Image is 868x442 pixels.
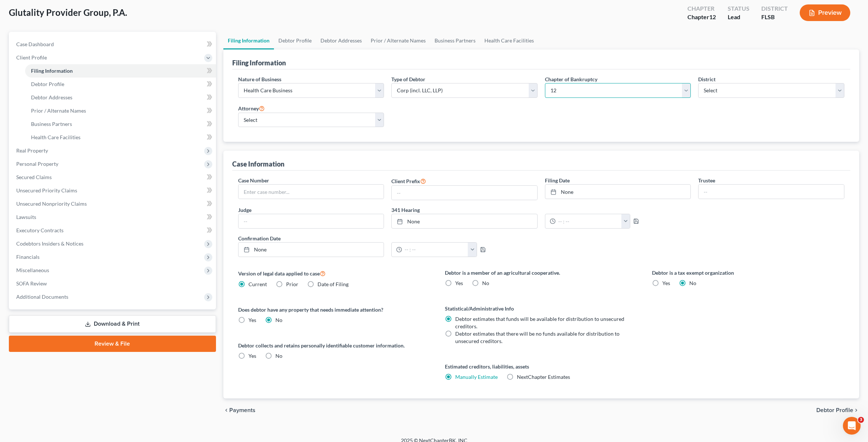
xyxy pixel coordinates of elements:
[239,243,384,257] a: None
[16,240,83,247] span: Codebtors Insiders & Notices
[853,407,859,413] i: chevron_right
[10,171,216,184] a: Secured Claims
[238,177,269,184] label: Case Number
[698,177,715,184] label: Trustee
[545,185,691,199] a: None
[31,107,86,114] span: Prior / Alternate Names
[16,187,77,193] span: Unsecured Priority Claims
[25,64,216,78] a: Filing Information
[455,330,620,344] span: Debtor estimates that there will be no funds available for distribution to unsecured creditors.
[16,214,36,220] span: Lawsuits
[232,160,284,168] div: Case Information
[391,177,426,185] label: Client Prefix
[275,317,282,323] span: No
[16,54,47,61] span: Client Profile
[31,94,72,100] span: Debtor Addresses
[16,41,54,47] span: Case Dashboard
[238,104,265,113] label: Attorney
[25,104,216,117] a: Prior / Alternate Names
[392,214,537,228] a: None
[16,161,58,167] span: Personal Property
[16,174,52,180] span: Secured Claims
[9,315,216,333] a: Download & Print
[31,134,80,140] span: Health Care Facilities
[16,254,40,260] span: Financials
[761,4,788,13] div: District
[843,417,861,435] iframe: Intercom live chat
[482,280,489,286] span: No
[248,317,256,323] span: Yes
[652,269,844,277] label: Debtor is a tax exempt organization
[455,280,463,286] span: Yes
[455,374,498,380] a: Manually Estimate
[391,75,425,83] label: Type of Debtor
[858,417,864,423] span: 3
[25,91,216,104] a: Debtor Addresses
[31,121,72,127] span: Business Partners
[816,407,859,413] button: Debtor Profile chevron_right
[728,4,749,13] div: Status
[445,363,637,370] label: Estimated creditors, liabilities, assets
[239,214,384,228] input: --
[445,269,637,277] label: Debtor is a member of an agricultural cooperative.
[761,13,788,21] div: FLSB
[10,184,216,197] a: Unsecured Priority Claims
[275,353,282,359] span: No
[9,7,127,18] span: Glutality Provider Group, P.A.
[16,280,47,287] span: SOFA Review
[16,294,68,300] span: Additional Documents
[392,186,537,200] input: --
[689,280,696,286] span: No
[545,177,570,184] label: Filing Date
[800,4,850,21] button: Preview
[816,407,853,413] span: Debtor Profile
[545,75,597,83] label: Chapter of Bankruptcy
[517,374,570,380] span: NextChapter Estimates
[223,32,274,49] a: Filing Information
[25,117,216,131] a: Business Partners
[10,197,216,210] a: Unsecured Nonpriority Claims
[318,281,349,287] span: Date of Filing
[16,201,87,207] span: Unsecured Nonpriority Claims
[16,267,49,273] span: Miscellaneous
[234,234,541,242] label: Confirmation Date
[402,243,468,257] input: -- : --
[25,78,216,91] a: Debtor Profile
[388,206,694,214] label: 341 Hearing
[31,68,73,74] span: Filing Information
[10,224,216,237] a: Executory Contracts
[238,342,430,349] label: Debtor collects and retains personally identifiable customer information.
[480,32,538,49] a: Health Care Facilities
[662,280,670,286] span: Yes
[698,75,716,83] label: District
[232,58,286,67] div: Filing Information
[238,306,430,313] label: Does debtor have any property that needs immediate attention?
[10,210,216,224] a: Lawsuits
[445,305,637,312] label: Statistical/Administrative Info
[709,13,716,20] span: 12
[9,336,216,352] a: Review & File
[238,206,251,214] label: Judge
[16,147,48,154] span: Real Property
[16,227,64,233] span: Executory Contracts
[238,75,281,83] label: Nature of Business
[10,277,216,290] a: SOFA Review
[430,32,480,49] a: Business Partners
[229,407,255,413] span: Payments
[455,316,624,329] span: Debtor estimates that funds will be available for distribution to unsecured creditors.
[223,407,229,413] i: chevron_left
[286,281,298,287] span: Prior
[687,4,716,13] div: Chapter
[316,32,366,49] a: Debtor Addresses
[31,81,64,87] span: Debtor Profile
[239,185,384,199] input: Enter case number...
[366,32,430,49] a: Prior / Alternate Names
[10,38,216,51] a: Case Dashboard
[699,185,844,199] input: --
[687,13,716,21] div: Chapter
[728,13,749,21] div: Lead
[25,131,216,144] a: Health Care Facilities
[238,269,430,278] label: Version of legal data applied to case
[274,32,316,49] a: Debtor Profile
[248,353,256,359] span: Yes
